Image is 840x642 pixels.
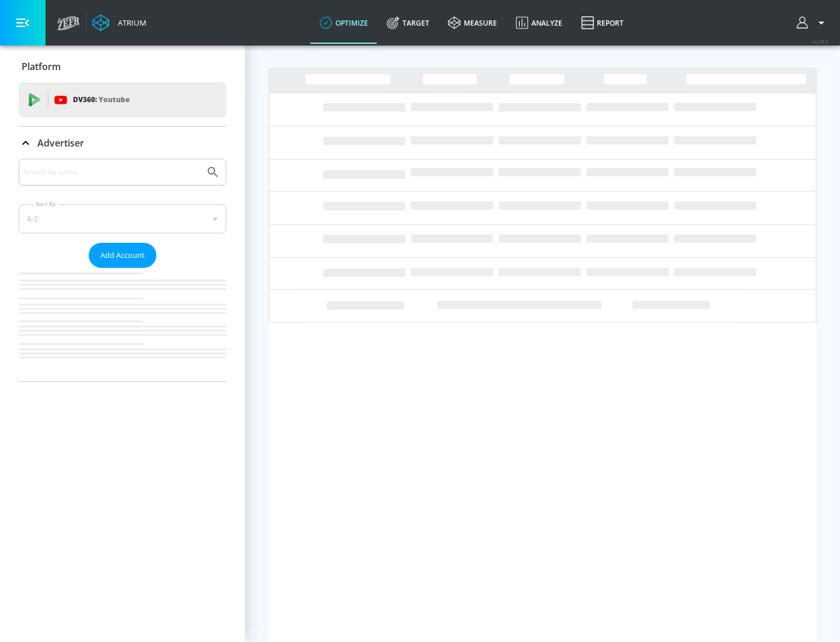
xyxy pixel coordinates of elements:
a: optimize [310,2,377,44]
nav: list of Advertiser [19,268,226,381]
a: Target [377,2,439,44]
p: Advertiser [37,137,84,149]
a: Atrium [92,14,146,32]
p: Platform [22,60,61,73]
div: Atrium [113,18,146,28]
p: Youtube [99,93,129,106]
button: Add Account [89,243,156,268]
div: DV360: Youtube [19,82,226,117]
div: Platform [19,50,226,83]
span: v 4.28.0 [812,39,828,45]
a: Report [572,2,633,44]
span: Add Account [100,249,145,262]
label: Sort By [33,200,58,208]
input: Search by name [23,165,200,180]
a: measure [439,2,506,44]
p: DV360: [73,93,129,106]
div: Advertiser [19,127,226,159]
div: A-Z [19,204,226,233]
div: Advertiser [19,159,226,381]
a: Analyze [506,2,572,44]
